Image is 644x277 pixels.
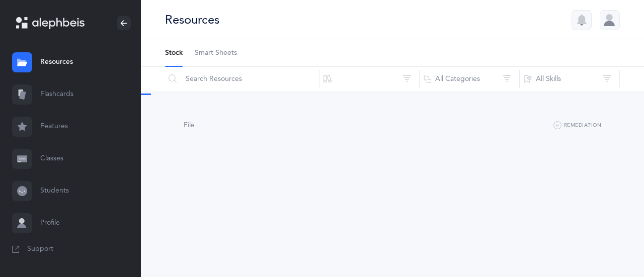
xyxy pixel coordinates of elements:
span: Support [27,244,53,254]
span: File [184,121,195,129]
button: All Categories [419,67,520,91]
div: Resources [165,12,219,28]
button: Remediation [553,120,601,132]
input: Search Resources [165,67,319,91]
span: Smart Sheets [195,48,237,58]
button: All Skills [519,67,620,91]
